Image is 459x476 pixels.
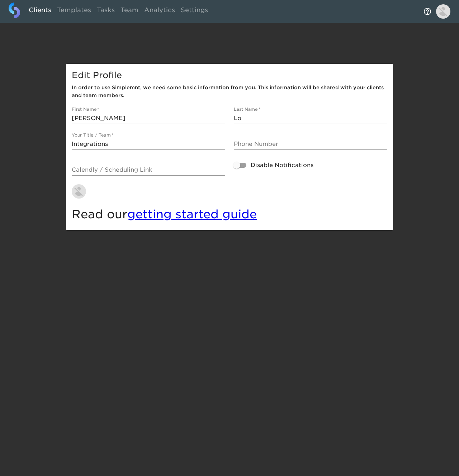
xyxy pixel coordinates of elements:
label: Last Name [234,107,260,111]
a: Team [118,3,141,20]
span: Disable Notifications [251,161,313,170]
h5: Edit Profile [72,70,387,81]
h4: Read our [72,207,387,222]
label: First Name [72,107,99,111]
img: logo [9,3,20,18]
button: Change Profile Picture [67,180,90,203]
img: Profile [436,4,450,19]
label: Your Title / Team [72,133,113,137]
button: notifications [419,3,436,20]
a: Analytics [141,3,178,20]
a: Settings [178,3,211,20]
h6: In order to use Simplemnt, we need some basic information from you. This information will be shar... [72,84,387,100]
a: Clients [26,3,54,20]
a: getting started guide [127,207,257,221]
a: Templates [54,3,94,20]
img: AAuE7mBAMVP-QLKT0UxcRMlKCJ_3wrhyfoDdiz0wNcS2 [72,184,86,199]
a: Tasks [94,3,118,20]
